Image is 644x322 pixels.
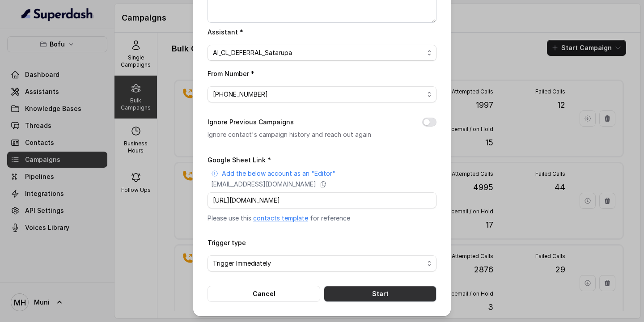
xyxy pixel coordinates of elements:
[213,89,424,100] span: [PHONE_NUMBER]
[208,28,243,36] label: Assistant *
[213,47,424,58] span: AI_CL_DEFERRAL_Satarupa
[208,129,408,140] p: Ignore contact's campaign history and reach out again
[208,70,254,77] label: From Number *
[211,180,316,189] p: [EMAIL_ADDRESS][DOMAIN_NAME]
[253,214,308,222] a: contacts template
[208,156,271,164] label: Google Sheet Link *
[208,214,436,223] p: Please use this for reference
[324,286,436,302] button: Start
[208,239,246,246] label: Trigger type
[208,86,436,102] button: [PHONE_NUMBER]
[222,169,335,178] p: Add the below account as an "Editor"
[208,255,436,271] button: Trigger Immediately
[208,45,436,61] button: AI_CL_DEFERRAL_Satarupa
[208,117,294,127] label: Ignore Previous Campaigns
[213,258,424,269] span: Trigger Immediately
[208,286,320,302] button: Cancel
